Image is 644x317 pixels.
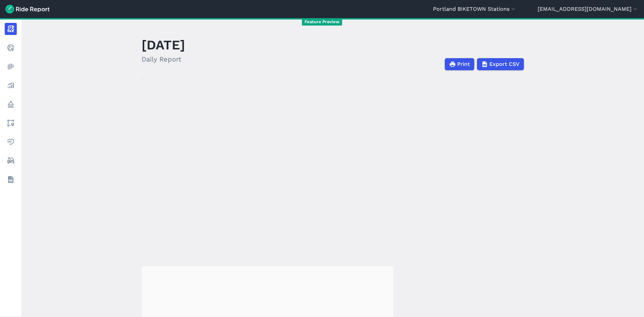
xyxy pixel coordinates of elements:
[457,60,470,68] span: Print
[302,18,342,26] span: Feature Preview
[433,5,517,13] button: Portland BIKETOWN Stations
[5,5,50,13] img: Ride Report
[5,136,17,148] a: Health
[142,54,185,64] h2: Daily Report
[5,98,17,110] a: Policy
[5,23,17,35] a: Report
[489,60,520,68] span: Export CSV
[5,173,17,186] a: Datasets
[5,79,17,91] a: Analyze
[5,155,17,167] a: ModeShift
[5,117,17,129] a: Areas
[477,58,524,70] button: Export CSV
[142,36,185,54] h1: [DATE]
[445,58,474,70] button: Print
[5,42,17,54] a: Realtime
[5,61,17,73] a: Heatmaps
[538,5,639,13] button: [EMAIL_ADDRESS][DOMAIN_NAME]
